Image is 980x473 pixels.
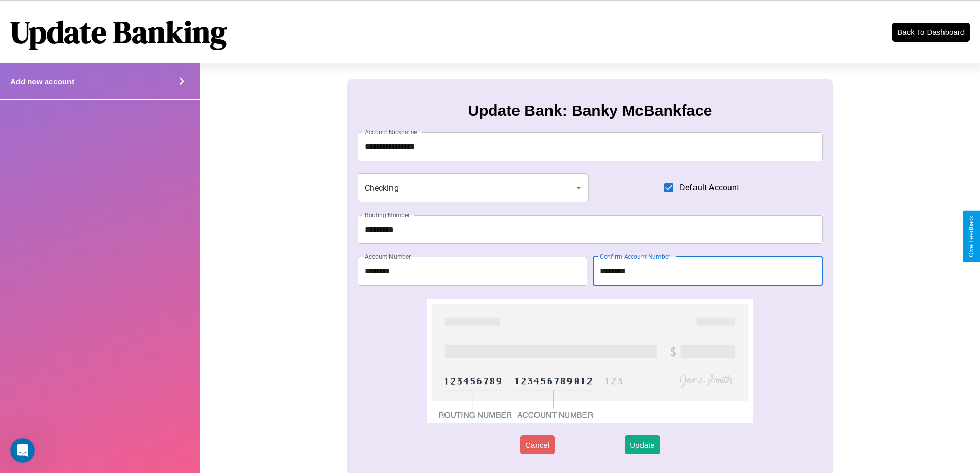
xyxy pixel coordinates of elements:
h4: Add new account [10,77,74,86]
span: Default Account [680,182,739,194]
button: Back To Dashboard [892,23,970,42]
div: Give Feedback [968,216,975,257]
label: Confirm Account Number [600,252,670,261]
button: Update [625,435,660,454]
iframe: Intercom live chat [10,438,35,463]
label: Account Number [365,252,411,261]
button: Cancel [520,435,555,454]
label: Routing Number [365,211,410,219]
img: check [427,299,753,423]
h1: Update Banking [10,11,227,53]
div: Checking [358,173,589,202]
h3: Update Bank: Banky McBankface [468,102,712,119]
label: Account Nickname [365,128,417,136]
